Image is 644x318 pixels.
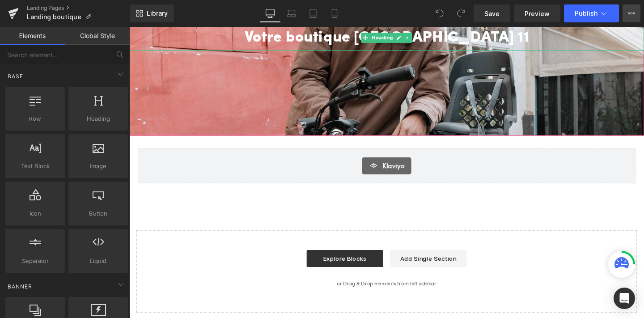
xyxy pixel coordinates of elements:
span: Button [71,209,125,218]
a: Desktop [259,4,281,22]
a: Expand / Collapse [288,6,297,17]
button: Redo [452,4,470,22]
span: Text Block [8,161,62,171]
span: Image [71,161,125,171]
button: More [623,4,640,22]
a: New Library [130,4,174,22]
span: Icon [8,209,62,218]
span: Banner [7,282,33,291]
span: Klaviyo [266,141,289,152]
button: Undo [431,4,449,22]
span: Save [484,9,500,18]
a: Mobile [324,4,345,22]
a: Explore Blocks [186,235,267,253]
div: Open Intercom Messenger [614,288,635,309]
span: Landing boutique [27,13,81,21]
span: Heading [71,114,125,123]
a: Preview [514,4,560,22]
span: Separator [8,256,62,266]
span: Preview [525,9,550,18]
a: Add Single Section [274,235,355,253]
span: Liquid [71,256,125,266]
a: Landing Pages [27,4,130,12]
span: Publish [575,10,597,17]
span: Library [147,9,168,17]
span: Base [7,72,24,81]
p: or Drag & Drop elements from left sidebar [21,260,520,280]
a: Laptop [281,4,302,22]
button: Publish [564,4,619,22]
span: Row [8,114,62,123]
span: Heading [253,6,279,17]
a: Tablet [302,4,324,22]
a: Global Style [65,27,130,45]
